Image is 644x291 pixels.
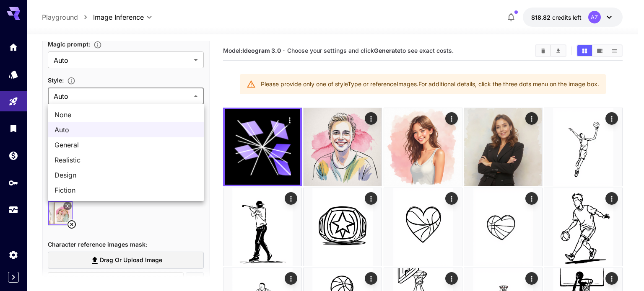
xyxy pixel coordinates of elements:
span: General [55,140,197,150]
span: None [55,110,197,120]
span: Auto [55,125,197,135]
span: Fiction [55,185,197,195]
span: Design [55,170,197,180]
span: Realistic [55,155,197,165]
